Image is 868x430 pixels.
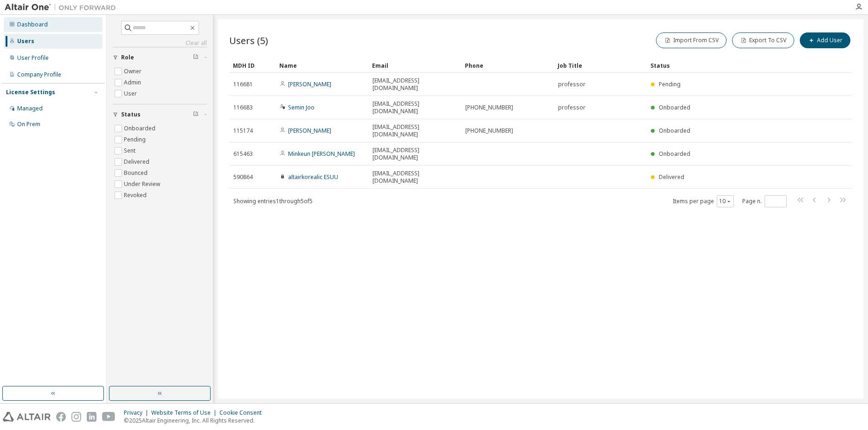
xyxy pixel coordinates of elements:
[659,127,690,135] span: Onboarded
[5,3,121,12] img: Altair One
[656,32,727,48] button: Import From CSV
[233,173,253,181] span: 590864
[373,100,457,115] span: [EMAIL_ADDRESS][DOMAIN_NAME]
[124,167,149,179] label: Bounced
[288,103,315,111] a: Semin Joo
[121,54,134,61] span: Role
[113,39,207,47] a: Clear all
[372,58,457,73] div: Email
[659,173,684,181] span: Delivered
[800,32,850,48] button: Add User
[465,104,513,111] span: [PHONE_NUMBER]
[102,412,116,422] img: youtube.svg
[124,156,151,167] label: Delivered
[288,173,338,181] a: altairkorealic ESUU
[151,409,219,417] div: Website Terms of Use
[56,412,66,422] img: facebook.svg
[558,104,585,111] span: professor
[229,34,268,47] span: Users (5)
[288,150,355,158] a: Minkeun [PERSON_NAME]
[3,412,51,422] img: altair_logo.svg
[124,123,157,134] label: Onboarded
[17,121,40,128] div: On Prem
[124,88,139,99] label: User
[288,80,331,88] a: [PERSON_NAME]
[71,412,81,422] img: instagram.svg
[17,71,61,78] div: Company Profile
[17,105,43,112] div: Managed
[558,81,585,88] span: professor
[121,111,141,118] span: Status
[124,134,148,145] label: Pending
[719,198,732,205] button: 10
[17,21,48,28] div: Dashboard
[373,170,457,185] span: [EMAIL_ADDRESS][DOMAIN_NAME]
[17,54,49,62] div: User Profile
[279,58,365,73] div: Name
[233,58,272,73] div: MDH ID
[193,54,199,61] span: Clear filter
[233,197,313,205] span: Showing entries 1 through 5 of 5
[193,111,199,118] span: Clear filter
[6,89,55,96] div: License Settings
[465,127,513,135] span: [PHONE_NUMBER]
[87,412,96,422] img: linkedin.svg
[219,409,267,417] div: Cookie Consent
[373,123,457,138] span: [EMAIL_ADDRESS][DOMAIN_NAME]
[732,32,794,48] button: Export To CSV
[17,38,34,45] div: Users
[659,80,681,88] span: Pending
[233,104,253,111] span: 116683
[673,195,734,207] span: Items per page
[113,47,207,68] button: Role
[124,417,267,424] p: © 2025 Altair Engineering, Inc. All Rights Reserved.
[124,145,137,156] label: Sent
[124,179,162,190] label: Under Review
[124,77,143,88] label: Admin
[233,81,253,88] span: 116681
[742,195,787,207] span: Page n.
[373,77,457,92] span: [EMAIL_ADDRESS][DOMAIN_NAME]
[124,66,143,77] label: Owner
[288,127,331,135] a: [PERSON_NAME]
[558,58,643,73] div: Job Title
[659,103,690,111] span: Onboarded
[113,104,207,125] button: Status
[233,127,253,135] span: 115174
[373,147,457,161] span: [EMAIL_ADDRESS][DOMAIN_NAME]
[659,150,690,158] span: Onboarded
[124,409,151,417] div: Privacy
[650,58,804,73] div: Status
[124,190,148,201] label: Revoked
[465,58,550,73] div: Phone
[233,150,253,158] span: 615463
